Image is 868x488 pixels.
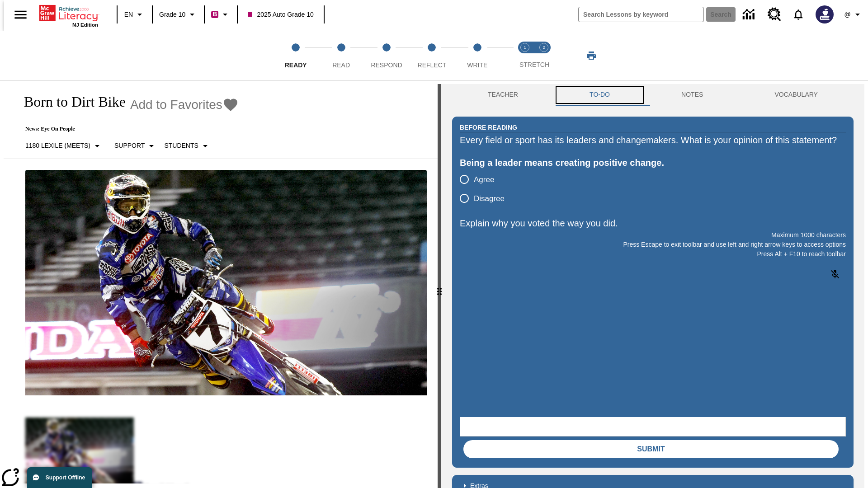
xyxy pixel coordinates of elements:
p: 1180 Lexile (Meets) [25,141,90,150]
span: Ready [285,61,307,69]
input: search field [579,7,703,22]
button: Print [577,47,606,64]
a: Notifications [787,3,810,26]
div: activity [441,84,864,488]
a: Data Center [737,2,762,27]
text: 1 [524,45,526,50]
h1: Born to Dirt Bike [14,94,126,110]
button: Reflect step 4 of 5 [406,31,458,80]
button: Click to activate and allow voice recognition [824,263,846,285]
div: Home [39,3,98,28]
button: Select Lexile, 1180 Lexile (Meets) [22,138,106,154]
p: Maximum 1000 characters [460,230,846,240]
span: B [212,9,217,20]
div: Press Enter or Spacebar and then press right and left arrow keys to move the slider [438,84,441,488]
div: poll [460,170,512,208]
span: Reflect [418,61,447,69]
button: Respond step 3 of 5 [360,31,413,80]
button: Read step 2 of 5 [315,31,367,80]
a: Resource Center, Will open in new tab [762,2,787,27]
button: Select Student [160,138,214,154]
button: Teacher [452,84,554,106]
button: Support Offline [27,467,92,488]
body: Explain why you voted the way you did. Maximum 1000 characters Press Alt + F10 to reach toolbar P... [4,7,132,15]
button: TO-DO [554,84,646,106]
span: Support Offline [46,474,85,481]
button: Submit [463,440,839,458]
button: Scaffolds, Support [111,138,160,154]
button: Grade: Grade 10, Select a grade [156,6,201,23]
p: Explain why you voted the way you did. [460,216,846,230]
p: Press Escape to exit toolbar and use left and right arrow keys to access options [460,240,846,249]
h2: Before Reading [460,122,517,132]
span: STRETCH [519,61,549,68]
button: Add to Favorites - Born to Dirt Bike [130,97,239,113]
img: Motocross racer James Stewart flies through the air on his dirt bike. [25,170,427,396]
span: NJ Edition [72,22,98,28]
span: Grade 10 [159,10,185,19]
p: Press Alt + F10 to reach toolbar [460,249,846,259]
div: Being a leader means creating positive change. [460,155,846,170]
button: Boost Class color is violet red. Change class color [208,6,234,23]
button: NOTES [646,84,739,106]
button: Language: EN, Select a language [120,6,149,23]
text: 2 [542,45,545,50]
p: Students [164,141,198,150]
span: Read [332,61,350,69]
button: Stretch Read step 1 of 2 [512,31,538,80]
p: Support [114,141,145,150]
span: @ [844,10,850,19]
button: Ready step 1 of 5 [269,31,322,80]
button: Write step 5 of 5 [451,31,504,80]
div: Every field or sport has its leaders and changemakers. What is your opinion of this statement? [460,133,846,147]
p: News: Eye On People [14,126,239,132]
button: Profile/Settings [839,6,868,23]
button: Stretch Respond step 2 of 2 [531,31,557,80]
div: reading [4,84,438,483]
span: Add to Favorites [130,98,222,112]
span: Disagree [474,193,505,205]
button: Select a new avatar [810,3,839,26]
span: Write [467,61,487,69]
img: Avatar [816,5,834,23]
button: VOCABULARY [739,84,854,106]
span: 2025 Auto Grade 10 [248,10,313,19]
span: Agree [474,174,494,186]
div: Instructional Panel Tabs [452,84,854,106]
span: Respond [371,61,402,69]
button: Open side menu [7,1,34,28]
span: EN [124,10,133,19]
